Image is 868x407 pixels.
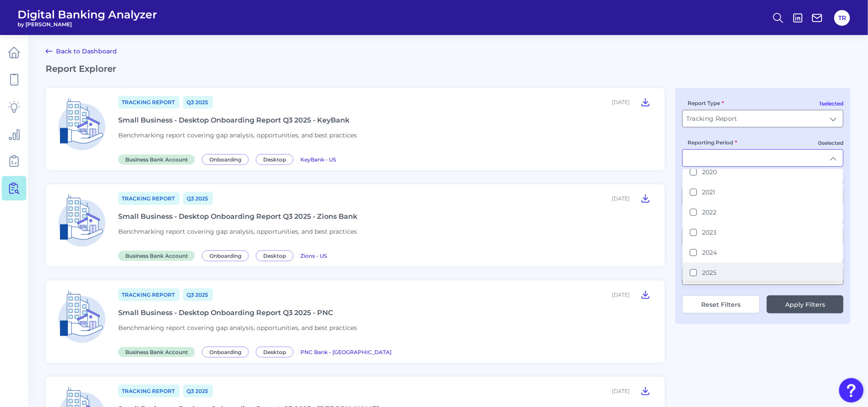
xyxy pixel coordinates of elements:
[688,100,724,106] label: Report Type
[118,96,180,109] a: Tracking Report
[702,269,716,277] label: 2025
[53,191,111,250] img: Business Bank Account
[300,349,392,355] span: PNC Bank - [GEOGRAPHIC_DATA]
[702,208,716,216] label: 2022
[118,251,198,260] a: Business Bank Account
[839,378,864,403] button: Open Resource Center
[118,347,195,357] span: Business Bank Account
[118,251,195,261] span: Business Bank Account
[256,251,297,260] a: Desktop
[256,250,293,261] span: Desktop
[53,288,111,346] img: Business Bank Account
[300,155,336,163] a: KeyBank - US
[612,291,630,298] div: [DATE]
[183,288,213,301] a: Q3 2025
[118,347,198,356] a: Business Bank Account
[256,347,293,358] span: Desktop
[300,347,392,356] a: PNC Bank - [GEOGRAPHIC_DATA]
[118,154,195,165] span: Business Bank Account
[612,388,630,394] div: [DATE]
[300,156,336,163] span: KeyBank - US
[18,21,157,28] span: by [PERSON_NAME]
[637,288,654,302] button: Small Business - Desktop Onboarding Report Q3 2025 - PNC
[702,228,716,236] label: 2023
[300,253,327,259] span: Zions - US
[702,168,717,176] label: 2020
[637,384,654,398] button: Small Business - Desktop Onboarding Report Q3 2025 - Hancock Whitney
[183,96,213,109] a: Q3 2025
[202,250,249,261] span: Onboarding
[256,154,293,165] span: Desktop
[46,46,117,56] a: Back to Dashboard
[118,155,198,163] a: Business Bank Account
[202,347,252,356] a: Onboarding
[183,192,213,205] a: Q3 2025
[18,8,157,21] span: Digital Banking Analyzer
[612,195,630,202] div: [DATE]
[183,385,213,397] a: Q3 2025
[834,10,850,26] button: TR
[202,251,252,260] a: Onboarding
[637,191,654,205] button: Small Business - Desktop Onboarding Report Q3 2025 - Zions Bank
[202,347,249,358] span: Onboarding
[682,295,760,313] button: Reset Filters
[688,139,737,146] label: Reporting Period
[118,131,357,139] span: Benchmarking report covering gap analysis, opportunities, and best practices
[202,154,249,165] span: Onboarding
[118,385,180,397] a: Tracking Report
[256,155,297,163] a: Desktop
[702,249,717,256] label: 2024
[612,99,630,105] div: [DATE]
[118,324,357,332] span: Benchmarking report covering gap analysis, opportunities, and best practices
[118,192,180,205] a: Tracking Report
[300,251,327,260] a: Zions - US
[202,155,252,163] a: Onboarding
[118,288,180,301] a: Tracking Report
[46,63,850,74] h2: Report Explorer
[118,212,357,221] div: Small Business - Desktop Onboarding Report Q3 2025 - Zions Bank
[637,95,654,109] button: Small Business - Desktop Onboarding Report Q3 2025 - KeyBank
[118,116,349,124] div: Small Business - Desktop Onboarding Report Q3 2025 - KeyBank
[118,228,357,235] span: Benchmarking report covering gap analysis, opportunities, and best practices
[118,309,333,317] div: Small Business - Desktop Onboarding Report Q3 2025 - PNC
[256,347,297,356] a: Desktop
[702,188,715,196] label: 2021
[53,95,111,154] img: Business Bank Account
[767,295,843,313] button: Apply Filters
